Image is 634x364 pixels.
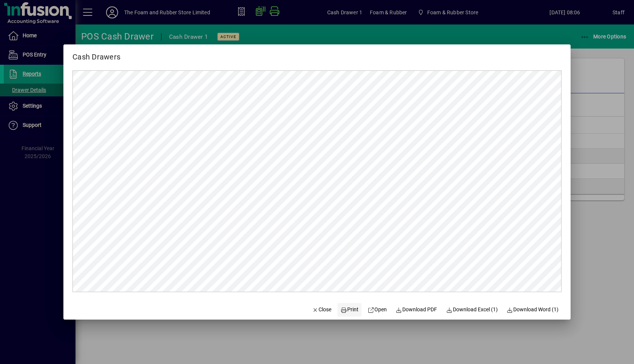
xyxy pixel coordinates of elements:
[396,306,437,314] span: Download PDF
[443,303,501,317] button: Download Excel (1)
[446,306,498,314] span: Download Excel (1)
[504,303,562,317] button: Download Word (1)
[63,44,129,63] h2: Cash Drawers
[393,303,440,317] a: Download PDF
[309,303,335,317] button: Close
[337,303,362,317] button: Print
[340,306,359,314] span: Print
[507,306,559,314] span: Download Word (1)
[368,306,387,314] span: Open
[312,306,332,314] span: Close
[365,303,390,317] a: Open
